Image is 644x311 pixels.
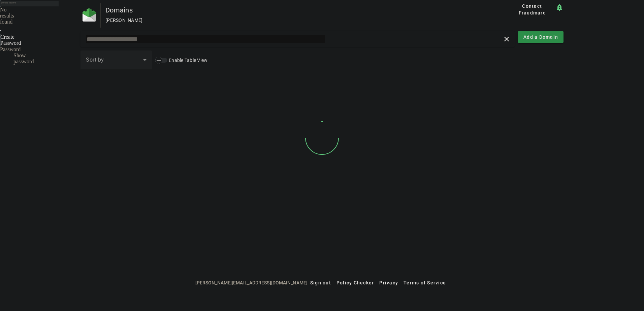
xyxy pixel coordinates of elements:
[379,280,398,285] span: Privacy
[512,3,553,16] span: Contact Fraudmarc
[195,279,308,286] span: [PERSON_NAME][EMAIL_ADDRESS][DOMAIN_NAME]
[523,34,558,40] span: Add a Domain
[167,57,207,64] label: Enable Table View
[401,277,449,289] button: Terms of Service
[336,280,374,285] span: Policy Checker
[105,17,487,24] div: [PERSON_NAME]
[310,280,331,285] span: Sign out
[105,7,487,13] div: Domains
[555,3,563,11] mat-icon: notification_important
[518,31,563,43] button: Add a Domain
[377,277,401,289] button: Privacy
[334,277,377,289] button: Policy Checker
[509,3,555,15] button: Contact Fraudmarc
[80,3,563,28] app-page-header: Domains
[83,8,96,22] img: Fraudmarc Logo
[404,280,446,285] span: Terms of Service
[308,277,334,289] button: Sign out
[86,57,104,63] span: Sort by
